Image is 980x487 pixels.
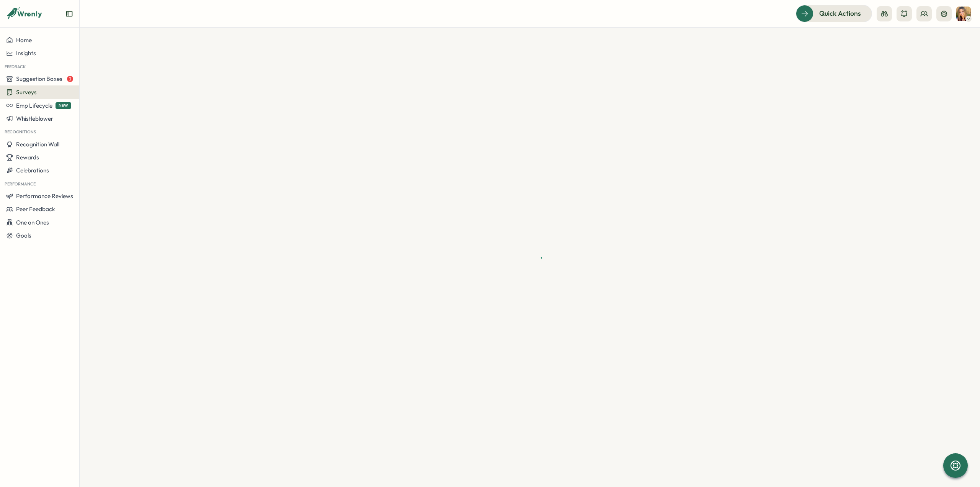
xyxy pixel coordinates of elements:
button: Quick Actions [796,5,872,22]
span: Recognition Wall [16,141,59,148]
span: Suggestion Boxes [16,75,62,82]
span: Surveys [16,89,37,96]
span: Whistleblower [16,115,53,122]
button: Expand sidebar [65,10,73,18]
span: Rewards [16,154,39,161]
span: Goals [16,232,31,239]
span: Insights [16,49,36,57]
span: NEW [56,102,71,109]
span: Celebrations [16,167,49,174]
span: One on Ones [16,219,49,226]
span: Performance Reviews [16,192,73,200]
span: Peer Feedback [16,205,55,213]
span: Home [16,36,32,44]
span: Emp Lifecycle [16,102,52,109]
span: 3 [67,76,73,82]
span: Quick Actions [819,8,861,18]
img: Tarin O'Neill [956,7,971,21]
